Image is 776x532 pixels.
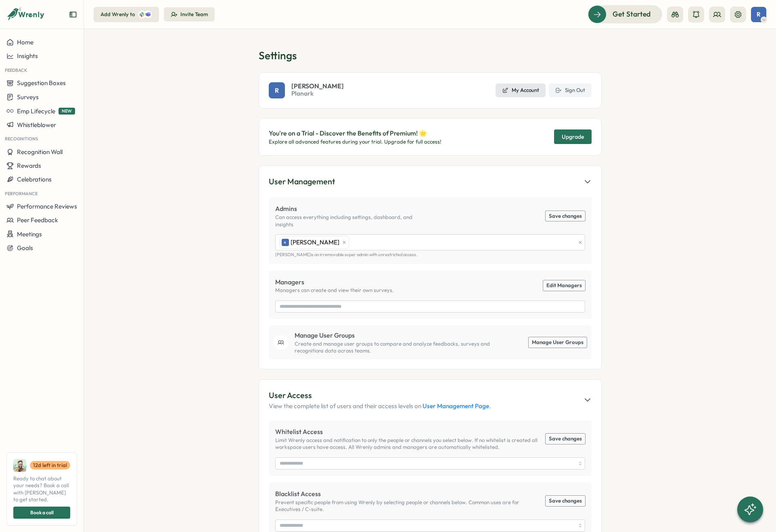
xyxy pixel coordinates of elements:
[100,11,135,18] div: Add Wrenly to
[291,83,344,89] span: [PERSON_NAME]
[275,499,539,513] p: Prevent specific people from using Wrenly by selecting people or channels below. Common uses are ...
[17,52,38,60] span: Insights
[613,9,651,19] span: Get Started
[565,87,585,94] span: Sign Out
[423,402,489,410] a: User Management Page
[496,83,546,97] a: My Account
[30,461,70,470] a: 12d left in trial
[554,129,592,144] button: Upgrade
[17,216,58,224] span: Peer Feedback
[295,330,501,340] p: Manage User Groups
[17,93,39,101] span: Surveys
[291,238,339,247] span: [PERSON_NAME]
[275,437,539,451] p: Limit Wrenly access and notification to only the people or channels you select below. If no white...
[275,204,430,214] p: Admins
[17,148,63,156] span: Recognition Wall
[275,489,539,499] p: Blacklist Access
[275,86,279,96] span: R
[269,389,592,411] button: User AccessView the complete list of users and their access levels on User Management Page.
[275,252,585,257] p: [PERSON_NAME] is an irremovable super admin with unrestricted access.
[17,175,52,183] span: Celebrations
[164,7,215,22] button: Invite Team
[512,87,539,94] span: My Account
[259,48,602,63] h1: Settings
[269,175,335,188] div: User Management
[543,280,585,291] a: Edit Managers
[94,7,159,22] button: Add Wrenly to
[269,175,592,188] button: User Management
[588,5,662,23] button: Get Started
[13,459,26,472] img: Ali Khan
[275,287,394,294] p: Managers can create and view their own surveys.
[30,507,54,518] span: Book a call
[295,340,501,355] p: Create and manage user groups to compare and analyze feedbacks, surveys and recognitions data acr...
[17,202,77,210] span: Performance Reviews
[546,434,585,444] button: Save changes
[269,402,491,411] p: View the complete list of users and their access levels on .
[180,11,208,18] div: Invite Team
[546,211,585,221] button: Save changes
[17,162,41,169] span: Rewards
[17,121,56,129] span: Whistleblower
[59,108,75,115] span: NEW
[757,11,761,18] span: R
[284,240,286,245] span: R
[17,79,66,87] span: Suggestion Boxes
[269,138,441,146] p: Explore all advanced features during your trial. Upgrade for full access!
[17,230,42,238] span: Meetings
[269,128,441,138] p: You're on a Trial - Discover the Benefits of Premium! 🌟
[291,89,344,98] span: Planark
[17,107,55,115] span: Emp Lifecycle
[69,10,77,19] button: Expand sidebar
[17,38,33,46] span: Home
[13,507,70,519] button: Book a call
[13,475,70,503] span: Ready to chat about your needs? Book a call with [PERSON_NAME] to get started.
[17,244,33,252] span: Goals
[549,83,592,97] button: Sign Out
[562,134,584,140] span: Upgrade
[529,337,587,348] a: Manage User Groups
[751,7,766,22] button: R
[546,496,585,506] button: Save changes
[275,427,539,437] p: Whitelist Access
[275,214,430,228] p: Can access everything including settings, dashboard, and insights
[275,277,394,287] p: Managers
[269,389,491,402] div: User Access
